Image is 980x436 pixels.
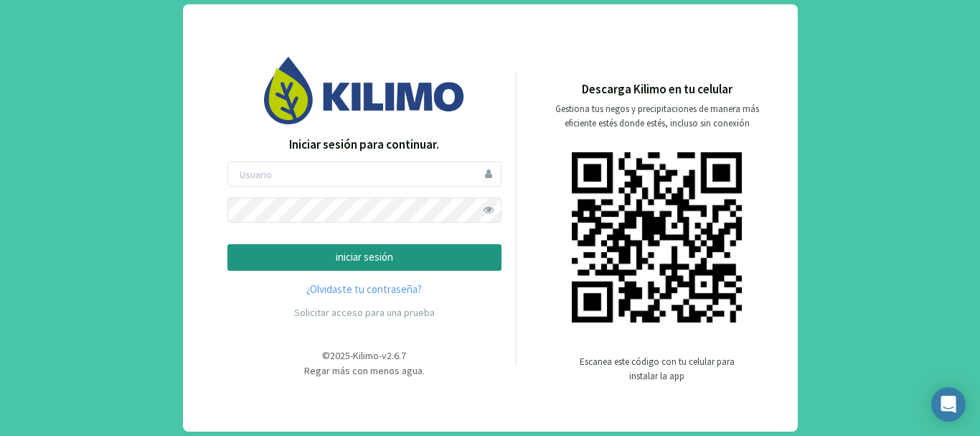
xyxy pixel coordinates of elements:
[379,349,382,362] span: -
[227,136,501,154] p: Iniciar sesión para continuar.
[322,349,330,362] span: ©
[330,349,350,362] span: 2025
[264,57,465,124] img: Image
[572,152,742,323] img: qr code
[227,162,501,187] input: Usuario
[578,355,736,384] p: Escanea este código con tu celular para instalar la app
[240,249,489,266] p: iniciar sesión
[582,80,732,99] p: Descarga Kilimo en tu celular
[294,306,435,319] a: Solicitar acceso para una prueba
[382,349,406,362] span: v2.6.7
[304,364,425,377] span: Regar más con menos agua.
[547,102,768,131] p: Gestiona tus riegos y precipitaciones de manera más eficiente estés donde estés, incluso sin cone...
[931,387,966,422] div: Open Intercom Messenger
[227,244,501,271] button: iniciar sesión
[227,282,501,298] a: ¿Olvidaste tu contraseña?
[350,349,353,362] span: -
[353,349,379,362] span: Kilimo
